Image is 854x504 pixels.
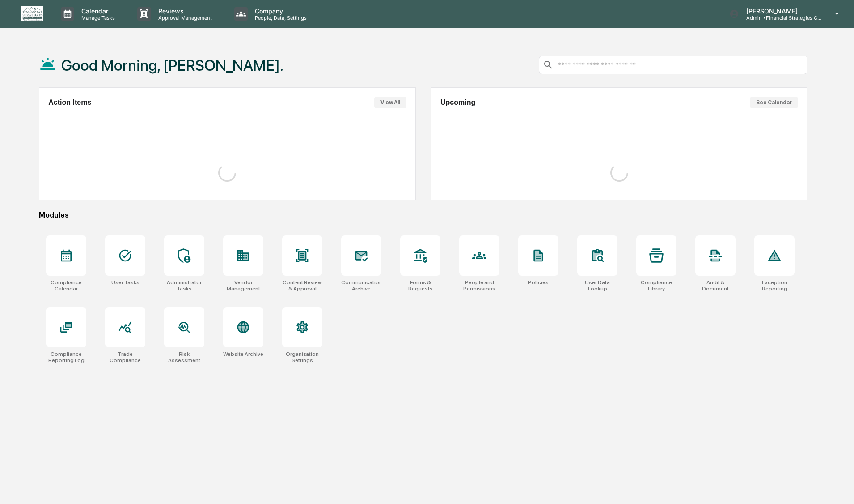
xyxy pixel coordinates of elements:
p: Admin • Financial Strategies Group (FSG) [739,15,822,21]
div: Website Archive [223,351,263,357]
div: User Tasks [111,279,140,286]
p: Approval Management [151,15,216,21]
div: Risk Assessment [164,351,204,363]
h2: Upcoming [440,98,475,107]
div: Trade Compliance [105,351,145,363]
p: Manage Tasks [74,15,119,21]
div: Content Review & Approval [282,279,322,292]
p: Calendar [74,7,119,15]
button: See Calendar [750,97,798,108]
div: Modules [39,211,807,219]
div: Audit & Document Logs [695,279,736,292]
button: View All [374,97,406,108]
h1: Good Morning, [PERSON_NAME]. [61,56,283,74]
p: Reviews [151,7,216,15]
div: Compliance Reporting Log [46,351,86,363]
div: User Data Lookup [577,279,617,292]
div: Exception Reporting [754,279,795,292]
div: Compliance Library [636,279,676,292]
img: logo [21,6,43,21]
p: People, Data, Settings [248,15,311,21]
div: Organization Settings [282,351,322,363]
div: Communications Archive [341,279,381,292]
p: [PERSON_NAME] [739,7,822,15]
p: Company [248,7,311,15]
div: Compliance Calendar [46,279,86,292]
h2: Action Items [48,98,91,107]
div: Administrator Tasks [164,279,204,292]
div: Forms & Requests [400,279,440,292]
div: Policies [528,279,549,286]
div: Vendor Management [223,279,263,292]
div: People and Permissions [459,279,499,292]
